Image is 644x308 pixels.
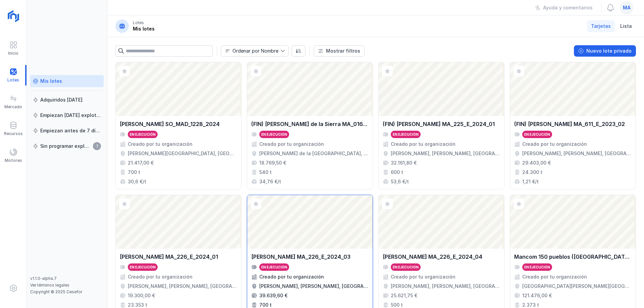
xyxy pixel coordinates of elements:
[261,265,287,269] div: En ejecución
[5,8,22,24] img: logoRight.svg
[30,75,104,87] a: Mis lotes
[259,169,272,176] div: 540 t
[391,160,417,166] div: 32.161,80 €
[247,62,373,189] a: (FIN) [PERSON_NAME] de la Sierra MA_016_E_2024_01En ejecuciónCreado por tu organización[PERSON_NA...
[30,125,104,137] a: Empiezan antes de 7 días
[115,62,241,189] a: [PERSON_NAME] SO_MAD_1228_2024En ejecuciónCreado por tu organización[PERSON_NAME][GEOGRAPHIC_DATA...
[522,273,587,280] div: Creado por tu organización
[391,273,455,280] div: Creado por tu organización
[40,78,62,84] div: Mis lotes
[128,150,237,157] div: [PERSON_NAME][GEOGRAPHIC_DATA], [GEOGRAPHIC_DATA], [GEOGRAPHIC_DATA]
[4,104,22,110] div: Mercado
[259,160,286,166] div: 18.769,50 €
[133,25,155,32] div: Mis lotes
[251,253,351,261] div: [PERSON_NAME] MA_226_E_2024_03
[522,141,587,147] div: Creado por tu organización
[251,120,369,128] div: (FIN) [PERSON_NAME] de la Sierra MA_016_E_2024_01
[587,20,615,32] a: Tarjetas
[391,178,409,185] div: 53,6 €/t
[391,169,403,176] div: 600 t
[30,140,104,152] a: Sin programar explotación1
[259,141,324,147] div: Creado por tu organización
[510,62,636,189] a: (FIN) [PERSON_NAME] MA_611_E_2023_02En ejecuciónCreado por tu organización[PERSON_NAME], [PERSON_...
[30,94,104,106] a: Adquiridos [DATE]
[391,283,500,290] div: [PERSON_NAME], [PERSON_NAME], [GEOGRAPHIC_DATA], [GEOGRAPHIC_DATA]
[40,97,83,103] div: Adquiridos [DATE]
[522,178,539,185] div: 1,21 €/t
[30,109,104,121] a: Empiezan [DATE] explotación
[128,169,140,176] div: 700 t
[314,45,365,57] button: Mostrar filtros
[543,4,593,11] div: Ayuda y comentarios
[522,169,542,176] div: 24.300 t
[128,141,193,147] div: Creado por tu organización
[620,23,632,29] span: Lista
[531,2,597,13] button: Ayuda y comentarios
[128,160,154,166] div: 21.417,00 €
[522,160,551,166] div: 29.403,00 €
[383,253,482,261] div: [PERSON_NAME] MA_226_E_2024_04
[623,4,631,11] span: ma
[524,132,550,137] div: En ejecución
[128,273,193,280] div: Creado por tu organización
[514,253,632,261] div: Mancom 150 pueblos ([GEOGRAPHIC_DATA]) SO_MAD_1186_2024
[586,48,632,54] div: Nuevo lote privado
[391,150,500,157] div: [PERSON_NAME], [PERSON_NAME], [GEOGRAPHIC_DATA], [GEOGRAPHIC_DATA]
[383,120,495,128] div: (FIN) [PERSON_NAME] MA_225_E_2024_01
[391,292,417,299] div: 25.621,75 €
[259,292,287,299] div: 39.639,60 €
[393,132,419,137] div: En ejecución
[128,178,146,185] div: 30,6 €/t
[128,283,237,290] div: [PERSON_NAME], [PERSON_NAME], [GEOGRAPHIC_DATA], [GEOGRAPHIC_DATA]
[133,20,144,25] div: Lotes
[522,283,632,290] div: [GEOGRAPHIC_DATA][PERSON_NAME][GEOGRAPHIC_DATA], [GEOGRAPHIC_DATA], [GEOGRAPHIC_DATA]
[378,62,504,189] a: (FIN) [PERSON_NAME] MA_225_E_2024_01En ejecuciónCreado por tu organización[PERSON_NAME], [PERSON_...
[259,178,281,185] div: 34,76 €/t
[326,48,360,54] div: Mostrar filtros
[30,276,104,281] div: v1.1.0-alpha.7
[130,132,156,137] div: En ejecución
[8,51,18,56] div: Inicio
[524,265,550,269] div: En ejecución
[40,112,101,119] div: Empiezan [DATE] explotación
[391,141,455,147] div: Creado por tu organización
[4,131,23,136] div: Recursos
[221,46,280,56] span: Nombre
[93,142,101,150] span: 1
[574,45,636,57] button: Nuevo lote privado
[120,253,218,261] div: [PERSON_NAME] MA_226_E_2024_01
[30,283,69,288] a: Ver términos legales
[259,283,369,290] div: [PERSON_NAME], [PERSON_NAME], [GEOGRAPHIC_DATA], [GEOGRAPHIC_DATA]
[30,289,104,295] div: Copyright © 2025 Cesefor
[120,120,220,128] div: [PERSON_NAME] SO_MAD_1228_2024
[40,127,101,134] div: Empiezan antes de 7 días
[261,132,287,137] div: En ejecución
[40,143,91,149] div: Sin programar explotación
[232,49,278,53] div: Ordenar por Nombre
[128,292,155,299] div: 19.300,00 €
[522,292,552,299] div: 121.476,00 €
[259,273,324,280] div: Creado por tu organización
[5,158,22,163] div: Motores
[259,150,369,157] div: [PERSON_NAME] de la [GEOGRAPHIC_DATA], [GEOGRAPHIC_DATA], [GEOGRAPHIC_DATA], [GEOGRAPHIC_DATA]
[514,120,625,128] div: (FIN) [PERSON_NAME] MA_611_E_2023_02
[591,23,611,29] span: Tarjetas
[130,265,156,269] div: En ejecución
[393,265,419,269] div: En ejecución
[616,20,636,32] a: Lista
[522,150,632,157] div: [PERSON_NAME], [PERSON_NAME], [GEOGRAPHIC_DATA], [GEOGRAPHIC_DATA]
